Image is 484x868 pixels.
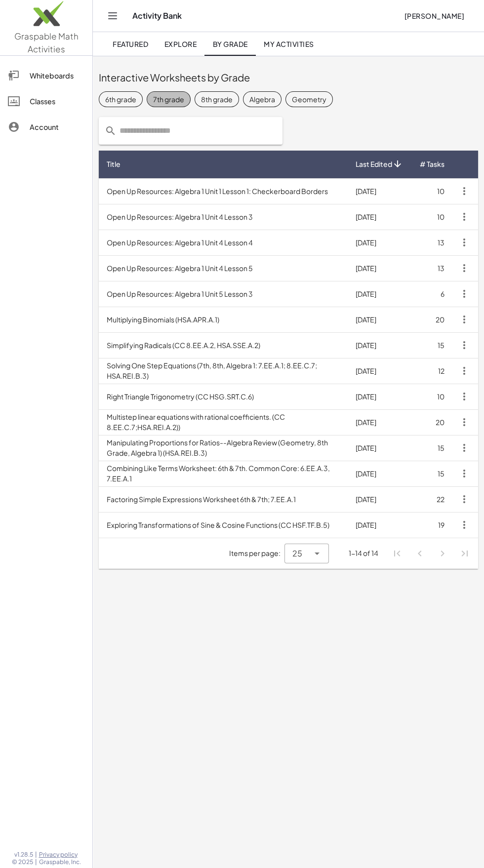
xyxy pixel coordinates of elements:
td: [DATE] [348,230,411,255]
td: [DATE] [348,178,411,204]
td: 10 [411,178,452,204]
span: | [35,851,37,859]
td: Multistep linear equations with rational coefficients. (CC 8.EE.C.7;HSA.REI.A.2)) [99,409,348,435]
div: 8th grade [201,94,233,105]
span: Title [107,159,121,169]
td: Manipulating Proportions for Ratios--Algebra Review (Geometry, 8th Grade, Algebra 1) (HSA.REI.B.3) [99,435,348,461]
td: [DATE] [348,255,411,281]
span: By Grade [212,39,247,48]
a: Classes [4,89,88,113]
div: Account [30,121,84,133]
td: Solving One Step Equations (7th, 8th, Algebra 1: 7.EE.A.1; 8.EE.C.7; HSA.REI.B.3) [99,358,348,384]
span: v1.28.5 [14,851,33,859]
td: Open Up Resources: Algebra 1 Unit 4 Lesson 4 [99,230,348,255]
td: Open Up Resources: Algebra 1 Unit 5 Lesson 3 [99,281,348,307]
button: [PERSON_NAME] [396,7,472,25]
div: Whiteboards [30,70,84,81]
i: prepended action [105,125,117,137]
div: Algebra [249,94,275,105]
td: Right Triangle Trigonometry (CC HSG.SRT.C.6) [99,384,348,409]
span: Graspable, Inc. [39,858,81,866]
td: Factoring Simple Expressions Worksheet 6th & 7th; 7.EE.A.1 [99,486,348,512]
td: [DATE] [348,332,411,358]
div: 6th grade [105,94,136,105]
td: 13 [411,230,452,255]
span: Items per page: [229,548,284,558]
td: 15 [411,332,452,358]
td: 20 [411,307,452,332]
span: [PERSON_NAME] [404,11,464,20]
span: Last Edited [356,159,392,169]
td: Open Up Resources: Algebra 1 Unit 1 Lesson 1: Checkerboard Borders [99,178,348,204]
span: Explore [164,39,197,48]
td: Combining Like Terms Worksheet: 6th & 7th. Common Core: 6.EE.A.3, 7.EE.A.1 [99,461,348,486]
span: 25 [292,548,302,559]
td: 10 [411,384,452,409]
td: 10 [411,204,452,230]
td: Simplifying Radicals (CC 8.EE.A.2, HSA.SSE.A.2) [99,332,348,358]
td: 22 [411,486,452,512]
td: Open Up Resources: Algebra 1 Unit 4 Lesson 3 [99,204,348,230]
div: 1-14 of 14 [349,548,378,558]
td: [DATE] [348,204,411,230]
td: [DATE] [348,435,411,461]
span: # Tasks [420,159,444,169]
td: 12 [411,358,452,384]
a: Privacy policy [39,851,81,859]
td: [DATE] [348,358,411,384]
div: 7th grade [153,94,184,105]
span: Featured [113,39,148,48]
td: 6 [411,281,452,307]
a: Whiteboards [4,64,88,87]
td: [DATE] [348,409,411,435]
td: 15 [411,461,452,486]
span: My Activities [264,39,314,48]
nav: Pagination Navigation [386,542,476,565]
span: | [35,858,37,866]
div: Classes [30,95,84,107]
td: Multiplying Binomials (HSA.APR.A.1) [99,307,348,332]
td: [DATE] [348,281,411,307]
td: [DATE] [348,307,411,332]
td: 19 [411,512,452,538]
span: Graspable Math Activities [14,31,79,54]
td: 20 [411,409,452,435]
td: [DATE] [348,384,411,409]
td: [DATE] [348,486,411,512]
div: Geometry [292,94,326,105]
div: Interactive Worksheets by Grade [99,71,478,84]
button: Toggle navigation [105,8,121,24]
td: Open Up Resources: Algebra 1 Unit 4 Lesson 5 [99,255,348,281]
td: [DATE] [348,461,411,486]
a: Account [4,115,88,139]
td: [DATE] [348,512,411,538]
span: © 2025 [12,858,33,866]
td: 15 [411,435,452,461]
td: Exploring Transformations of Sine & Cosine Functions (CC HSF.TF.B.5) [99,512,348,538]
td: 13 [411,255,452,281]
